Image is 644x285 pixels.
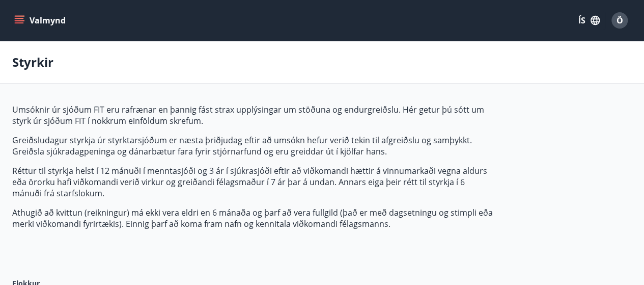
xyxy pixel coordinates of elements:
[12,135,493,157] p: Greiðsludagur styrkja úr styrktarsjóðum er næsta þriðjudag eftir að umsókn hefur verið tekin til ...
[573,11,605,30] button: ÍS
[12,54,53,71] p: Styrkir
[617,15,623,26] span: Ö
[12,165,493,199] p: Réttur til styrkja helst í 12 mánuði í menntasjóði og 3 ár í sjúkrasjóði eftir að viðkomandi hætt...
[12,207,493,229] p: Athugið að kvittun (reikningur) má ekki vera eldri en 6 mánaða og þarf að vera fullgild (það er m...
[12,11,70,30] button: menu
[607,8,632,33] button: Ö
[12,104,493,126] p: Umsóknir úr sjóðum FIT eru rafrænar en þannig fást strax upplýsingar um stöðuna og endurgreiðslu....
